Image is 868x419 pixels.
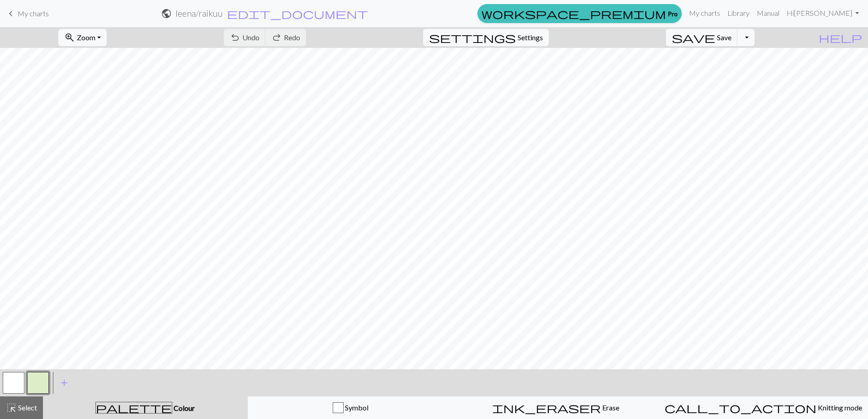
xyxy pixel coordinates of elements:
[17,403,37,412] span: Select
[816,403,862,412] span: Knitting mode
[248,396,453,419] button: Symbol
[666,29,738,46] button: Save
[58,29,107,46] button: Zoom
[161,7,172,20] span: public
[429,32,516,43] i: Settings
[659,396,868,419] button: Knitting mode
[453,396,659,419] button: Erase
[59,377,70,389] span: add
[753,4,783,22] a: Manual
[423,29,549,46] button: SettingsSettings
[43,396,248,419] button: Colour
[77,33,95,42] span: Zoom
[227,7,368,20] span: edit_document
[477,4,682,23] a: Pro
[6,401,17,414] span: highlight_alt
[64,31,75,44] span: zoom_in
[5,7,16,20] span: keyboard_arrow_left
[5,6,49,21] a: My charts
[685,4,724,22] a: My charts
[724,4,753,22] a: Library
[665,401,816,414] span: call_to_action
[344,403,368,412] span: Symbol
[175,8,223,19] h2: leena / raikuu
[492,401,601,414] span: ink_eraser
[717,33,731,42] span: Save
[429,31,516,44] span: settings
[672,31,715,44] span: save
[172,404,195,412] span: Colour
[18,9,49,18] span: My charts
[518,32,543,43] span: Settings
[96,401,172,414] span: palette
[481,7,666,20] span: workspace_premium
[601,403,619,412] span: Erase
[819,31,862,44] span: help
[783,4,863,22] a: Hi[PERSON_NAME]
